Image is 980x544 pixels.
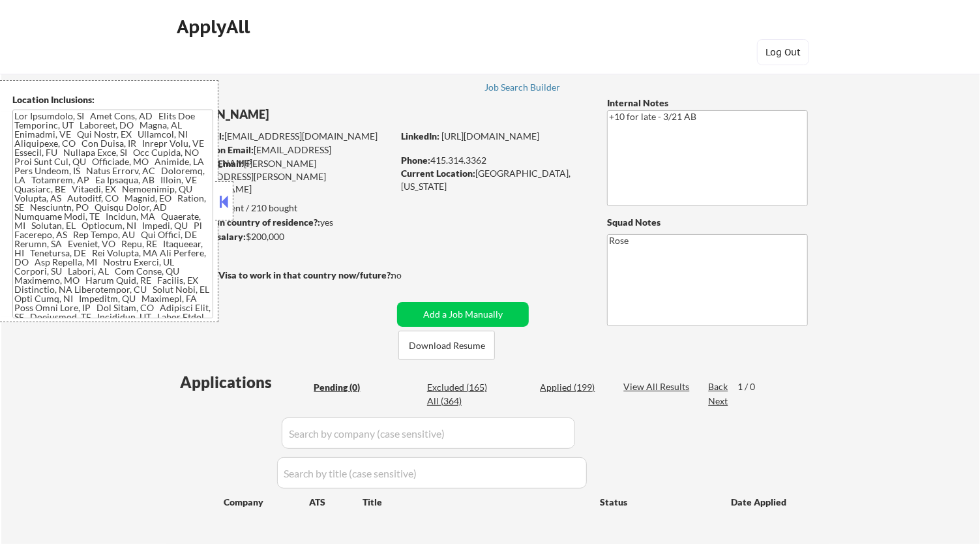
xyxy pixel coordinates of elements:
div: Status [600,490,712,513]
div: View All Results [623,380,693,393]
strong: LinkedIn: [401,130,439,142]
div: Location Inclusions: [12,93,213,106]
div: 199 sent / 210 bought [175,202,393,215]
div: Date Applied [731,496,788,509]
strong: Current Location: [401,168,475,179]
strong: Can work in country of residence?: [175,217,320,228]
div: Company [224,496,309,509]
div: 415.314.3362 [401,154,586,167]
div: ApplyAll [177,16,254,38]
div: [PERSON_NAME][EMAIL_ADDRESS][PERSON_NAME][DOMAIN_NAME] [176,157,393,196]
div: no [391,269,428,282]
div: Job Search Builder [484,83,561,92]
div: All (364) [427,395,492,408]
div: [EMAIL_ADDRESS][DOMAIN_NAME] [177,130,393,143]
div: 1 / 0 [737,380,767,393]
button: Log Out [757,39,809,65]
div: Applications [180,374,309,390]
div: yes [175,216,389,229]
div: Excluded (165) [427,381,492,394]
a: Job Search Builder [484,82,561,95]
div: Pending (0) [314,381,379,394]
div: Squad Notes [607,216,808,229]
div: Title [363,496,587,509]
input: Search by title (case sensitive) [277,457,587,489]
div: Internal Notes [607,97,808,110]
div: Next [708,395,729,408]
a: [URL][DOMAIN_NAME] [441,130,539,142]
div: [GEOGRAPHIC_DATA], [US_STATE] [401,167,586,192]
strong: Phone: [401,155,430,166]
div: Applied (199) [540,381,605,394]
strong: Will need Visa to work in that country now/future?: [176,269,393,280]
div: Back [708,380,729,393]
button: Add a Job Manually [397,302,529,327]
input: Search by company (case sensitive) [282,417,575,449]
div: [PERSON_NAME] [176,106,444,123]
div: $200,000 [175,230,393,243]
div: [EMAIL_ADDRESS][DOMAIN_NAME] [177,144,393,169]
div: ATS [309,496,363,509]
button: Download Resume [398,331,495,360]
